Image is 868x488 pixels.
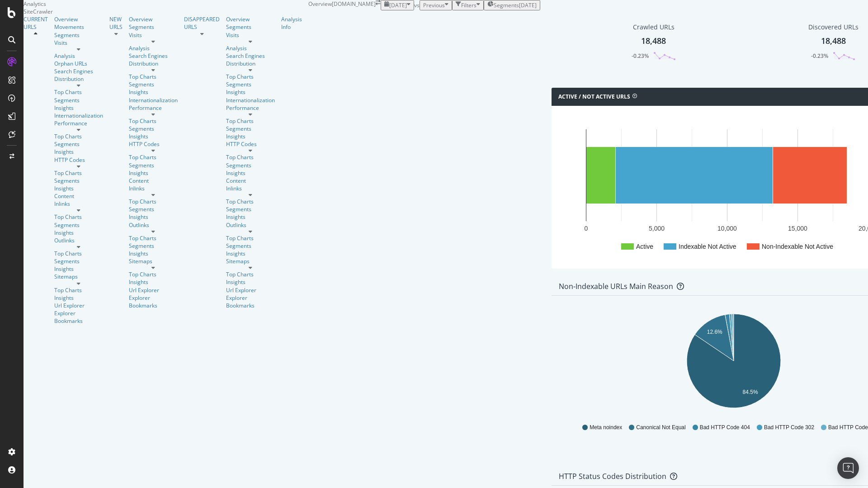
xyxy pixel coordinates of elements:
[129,278,178,286] a: Insights
[226,213,275,221] div: Insights
[226,177,275,185] a: Content
[129,286,178,294] div: Url Explorer
[54,309,103,325] a: Explorer Bookmarks
[226,185,275,192] div: Inlinks
[54,177,103,185] div: Segments
[54,221,103,229] a: Segments
[226,242,275,250] a: Segments
[54,200,103,208] a: Inlinks
[461,1,476,9] div: Filters
[54,229,103,237] a: Insights
[54,31,103,39] a: Segments
[129,96,178,104] div: Internationalization
[226,169,275,177] a: Insights
[54,286,103,294] div: Top Charts
[226,270,275,278] div: Top Charts
[54,23,103,31] a: Movements
[129,177,178,185] div: Content
[54,104,103,112] a: Insights
[129,234,178,242] div: Top Charts
[590,424,622,431] span: Meta noindex
[811,52,828,60] div: -0.23%
[54,39,103,47] a: Visits
[54,96,103,104] div: Segments
[24,15,48,31] a: CURRENT URLS
[54,52,103,60] div: Analysis
[226,125,275,133] a: Segments
[54,250,103,257] div: Top Charts
[226,104,275,112] a: Performance
[226,88,275,96] a: Insights
[129,294,178,309] div: Explorer Bookmarks
[109,15,123,31] div: NEW URLS
[389,1,407,9] span: 2025 Sep. 25th
[281,15,302,31] div: Analysis Info
[226,133,275,140] a: Insights
[423,1,445,9] span: Previous
[226,117,275,125] div: Top Charts
[129,117,178,125] div: Top Charts
[226,153,275,161] div: Top Charts
[226,286,275,294] a: Url Explorer
[226,52,265,60] a: Search Engines
[226,278,275,286] a: Insights
[226,44,275,52] a: Analysis
[129,133,178,140] div: Insights
[226,31,275,39] a: Visits
[129,169,178,177] a: Insights
[129,73,178,81] a: Top Charts
[226,250,275,257] div: Insights
[632,52,649,60] div: -0.23%
[226,294,275,309] div: Explorer Bookmarks
[129,242,178,250] div: Segments
[700,424,750,431] span: Bad HTTP Code 404
[54,156,103,164] div: HTTP Codes
[129,125,178,133] div: Segments
[129,88,178,96] a: Insights
[129,161,178,169] div: Segments
[226,140,275,148] a: HTTP Codes
[226,15,275,23] a: Overview
[559,472,666,481] div: HTTP Status Codes Distribution
[129,198,178,205] a: Top Charts
[54,75,103,83] a: Distribution
[129,185,178,192] a: Inlinks
[129,52,168,60] div: Search Engines
[54,119,103,127] a: Performance
[226,73,275,81] div: Top Charts
[54,148,103,156] div: Insights
[54,60,103,67] a: Orphan URLs
[226,257,275,265] a: Sitemaps
[679,243,736,250] text: Indexable Not Active
[226,23,275,31] a: Segments
[54,273,103,280] div: Sitemaps
[54,112,103,119] a: Internationalization
[54,294,103,302] div: Insights
[226,234,275,242] div: Top Charts
[54,265,103,273] a: Insights
[54,15,103,23] div: Overview
[129,257,178,265] a: Sitemaps
[821,35,846,47] div: 18,488
[129,81,178,88] div: Segments
[129,153,178,161] a: Top Charts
